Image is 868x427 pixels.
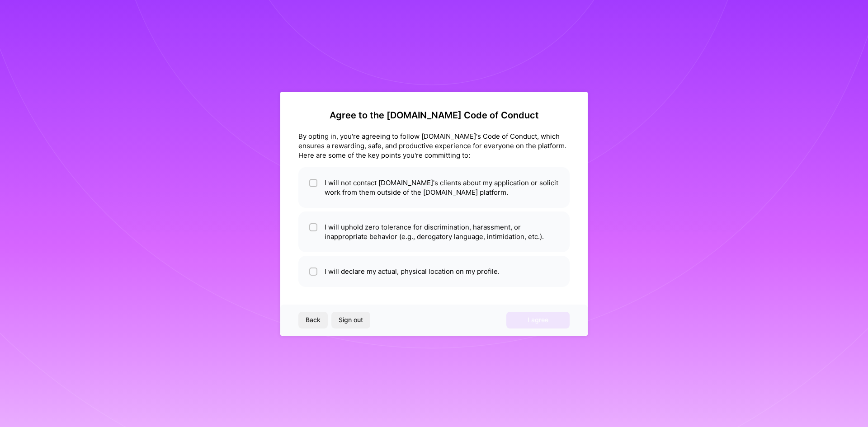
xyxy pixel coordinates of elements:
h2: Agree to the [DOMAIN_NAME] Code of Conduct [298,110,570,121]
div: By opting in, you're agreeing to follow [DOMAIN_NAME]'s Code of Conduct, which ensures a rewardin... [298,131,570,160]
span: Sign out [339,315,363,324]
button: Sign out [331,312,370,328]
button: Back [298,312,328,328]
li: I will uphold zero tolerance for discrimination, harassment, or inappropriate behavior (e.g., der... [298,211,570,252]
span: Back [306,315,321,324]
li: I will not contact [DOMAIN_NAME]'s clients about my application or solicit work from them outside... [298,167,570,208]
li: I will declare my actual, physical location on my profile. [298,256,570,287]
